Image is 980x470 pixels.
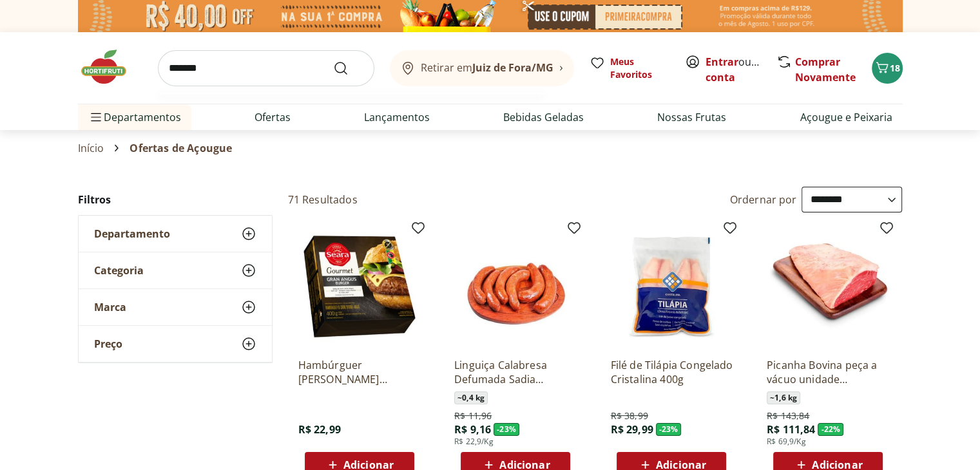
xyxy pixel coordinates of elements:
[730,193,797,207] label: Ordernar por
[503,109,584,125] a: Bebidas Geladas
[454,422,491,437] span: R$ 9,16
[818,423,843,436] span: - 22 %
[421,62,553,73] span: Retirar em
[78,187,273,212] h2: Filtros
[343,460,394,470] span: Adicionar
[499,460,550,470] span: Adicionar
[333,61,364,76] button: Submit Search
[454,409,492,422] span: R$ 11,96
[88,102,181,133] span: Departamentos
[298,358,421,386] a: Hambúrguer [PERSON_NAME] Gourmet 400G
[800,109,892,125] a: Açougue e Peixaria
[610,358,733,386] a: Filé de Tilápia Congelado Cristalina 400g
[390,50,574,86] button: Retirar emJuiz de Fora/MG
[454,437,494,447] span: R$ 22,9/Kg
[610,409,648,422] span: R$ 38,99
[94,337,122,350] span: Preço
[872,53,903,84] button: Carrinho
[79,289,272,325] button: Marca
[364,109,430,125] a: Lançamentos
[494,423,519,436] span: - 23 %
[130,142,232,154] span: Ofertas de Açougue
[767,422,815,437] span: R$ 111,84
[706,55,738,69] a: Entrar
[255,109,291,125] a: Ofertas
[94,301,126,314] span: Marca
[656,423,682,436] span: - 23 %
[767,437,806,447] span: R$ 69,9/Kg
[472,61,553,75] b: Juiz de Fora/MG
[78,48,142,86] img: Hortifruti
[78,142,104,154] a: Início
[657,109,726,125] a: Nossas Frutas
[812,460,862,470] span: Adicionar
[656,460,706,470] span: Adicionar
[288,193,358,207] h2: 71 Resultados
[298,422,341,437] span: R$ 22,99
[610,55,669,81] span: Meus Favoritos
[767,225,889,348] img: Picanha Bovina peça a vácuo unidade aproximadamente 1,6kg
[590,55,669,81] a: Meus Favoritos
[454,391,488,404] span: ~ 0,4 kg
[767,391,800,404] span: ~ 1,6 kg
[94,264,144,277] span: Categoria
[158,50,374,86] input: search
[890,62,900,74] span: 18
[79,216,272,252] button: Departamento
[88,102,104,133] button: Menu
[610,422,653,437] span: R$ 29,99
[94,227,170,240] span: Departamento
[79,326,272,362] button: Preço
[767,358,889,386] a: Picanha Bovina peça a vácuo unidade aproximadamente 1,6kg
[610,225,733,348] img: Filé de Tilápia Congelado Cristalina 400g
[795,55,856,84] a: Comprar Novamente
[706,55,776,84] a: Criar conta
[298,225,421,348] img: Hambúrguer Angus Seara Gourmet 400G
[79,252,272,288] button: Categoria
[706,54,763,85] span: ou
[454,225,577,348] img: Linguiça Calabresa Defumada Sadia Perdigão
[767,409,809,422] span: R$ 143,84
[454,358,577,386] a: Linguiça Calabresa Defumada Sadia Perdigão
